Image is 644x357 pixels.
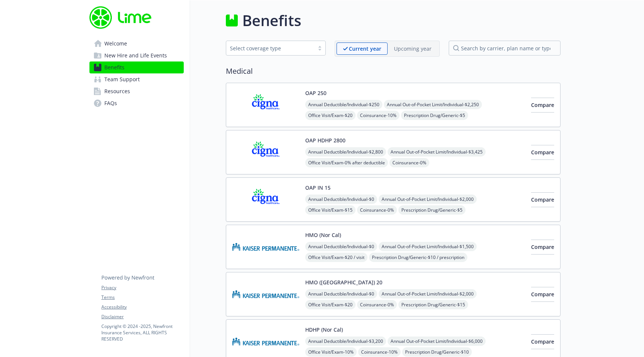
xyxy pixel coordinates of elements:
[402,347,472,357] span: Prescription Drug/Generic - $10
[89,85,184,97] a: Resources
[531,240,554,255] button: Compare
[388,337,486,346] span: Annual Out-of-Pocket Limit/Individual - $6,000
[305,326,343,334] button: HDHP (Nor Cal)
[357,111,400,120] span: Coinsurance - 10%
[531,243,554,250] span: Compare
[531,338,554,345] span: Compare
[531,149,554,156] span: Compare
[89,73,184,85] a: Team Support
[104,38,127,50] span: Welcome
[349,45,381,53] p: Current year
[305,205,356,215] span: Office Visit/Exam - $15
[101,323,183,342] p: Copyright © 2024 - 2025 , Newfront Insurance Services, ALL RIGHTS RESERVED
[398,300,468,309] span: Prescription Drug/Generic - $15
[357,300,397,309] span: Coinsurance - 0%
[394,45,432,53] p: Upcoming year
[531,98,554,113] button: Compare
[305,89,326,97] button: OAP 250
[531,334,554,349] button: Compare
[242,9,301,32] h1: Benefits
[230,44,310,52] div: Select coverage type
[384,100,482,109] span: Annual Out-of-Pocket Limit/Individual - $2,250
[226,66,561,77] h2: Medical
[101,284,183,291] a: Privacy
[369,253,467,262] span: Prescription Drug/Generic - $10 / prescription
[531,196,554,203] span: Compare
[358,347,401,357] span: Coinsurance - 10%
[305,100,382,109] span: Annual Deductible/Individual - $250
[104,50,167,61] span: New Hire and Life Events
[379,242,477,251] span: Annual Out-of-Pocket Limit/Individual - $1,500
[357,205,397,215] span: Coinsurance - 0%
[531,101,554,108] span: Compare
[89,38,184,50] a: Welcome
[89,50,184,61] a: New Hire and Life Events
[305,231,341,239] button: HMO (Nor Cal)
[305,347,357,357] span: Office Visit/Exam - 10%
[305,253,367,262] span: Office Visit/Exam - $20 / visit
[104,73,140,85] span: Team Support
[449,41,561,56] input: search by carrier, plan name or type
[101,313,183,320] a: Disclaimer
[305,242,377,251] span: Annual Deductible/Individual - $0
[531,291,554,298] span: Compare
[305,147,386,157] span: Annual Deductible/Individual - $2,800
[89,61,184,73] a: Benefits
[305,337,386,346] span: Annual Deductible/Individual - $3,200
[104,85,130,97] span: Resources
[232,278,299,310] img: Kaiser Permanente Insurance Company carrier logo
[232,89,299,121] img: CIGNA carrier logo
[531,287,554,302] button: Compare
[379,195,477,204] span: Annual Out-of-Pocket Limit/Individual - $2,000
[232,184,299,215] img: CIGNA carrier logo
[305,158,388,167] span: Office Visit/Exam - 0% after deductible
[101,294,183,301] a: Terms
[531,145,554,160] button: Compare
[388,147,486,157] span: Annual Out-of-Pocket Limit/Individual - $3,425
[401,111,468,120] span: Prescription Drug/Generic - $5
[305,300,356,309] span: Office Visit/Exam - $20
[305,184,331,192] button: OAP IN 15
[89,97,184,109] a: FAQs
[101,304,183,310] a: Accessibility
[305,111,356,120] span: Office Visit/Exam - $20
[305,136,345,144] button: OAP HDHP 2800
[104,61,124,73] span: Benefits
[305,278,382,286] button: HMO ([GEOGRAPHIC_DATA]) 20
[398,205,465,215] span: Prescription Drug/Generic - $5
[305,289,377,298] span: Annual Deductible/Individual - $0
[232,231,299,263] img: Kaiser Permanente Insurance Company carrier logo
[389,158,429,167] span: Coinsurance - 0%
[104,97,117,109] span: FAQs
[531,192,554,207] button: Compare
[379,289,477,298] span: Annual Out-of-Pocket Limit/Individual - $2,000
[305,195,377,204] span: Annual Deductible/Individual - $0
[232,136,299,168] img: CIGNA carrier logo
